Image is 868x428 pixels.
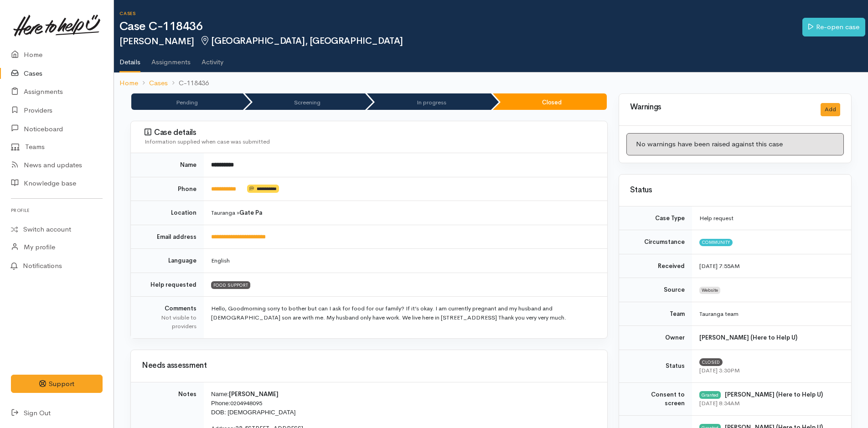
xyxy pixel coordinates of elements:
[245,93,366,110] li: Screening
[619,278,692,302] td: Source
[204,249,607,273] td: English
[211,209,262,217] span: Tauranga »
[211,391,229,397] span: Name:
[699,399,840,408] div: [DATE] 8:34AM
[802,18,865,36] a: Re-open case
[119,36,802,46] h2: [PERSON_NAME]
[11,375,103,393] button: Support
[619,230,692,254] td: Circumstance
[131,201,204,225] td: Location
[630,103,810,112] h3: Warnings
[493,93,607,110] li: Closed
[119,78,138,88] a: Home
[239,209,262,217] b: Gate Pa
[211,281,250,289] span: FOOD SUPPORT
[699,239,733,246] span: Community
[131,225,204,249] td: Email address
[131,297,204,338] td: Comments
[131,177,204,201] td: Phone
[692,206,851,230] td: Help request
[699,287,720,294] span: Website
[204,297,607,338] td: Hello, Goodmorning sorry to bother but can I ask for food for our family? If it’s okay. I am curr...
[821,103,840,116] button: Add
[142,361,596,370] h3: Needs assessment
[200,35,403,46] span: [GEOGRAPHIC_DATA], [GEOGRAPHIC_DATA]
[145,137,596,146] div: Information supplied when case was submitted
[619,382,692,415] td: Consent to screen
[114,72,868,94] nav: breadcrumb
[619,254,692,278] td: Received
[619,302,692,326] td: Team
[699,366,840,375] div: [DATE] 3:30PM
[119,11,802,16] h6: Cases
[119,20,802,33] h1: Case C-118436
[699,334,797,341] b: [PERSON_NAME] (Here to Help U)
[131,153,204,177] td: Name
[619,350,692,382] td: Status
[619,206,692,230] td: Case Type
[699,391,721,398] div: Granted
[699,262,740,270] time: [DATE] 7:55AM
[230,399,262,407] a: 0204948095
[725,391,823,398] b: [PERSON_NAME] (Here to Help U)
[131,249,204,273] td: Language
[131,93,243,110] li: Pending
[626,133,844,155] div: No warnings have been raised against this case
[149,78,168,88] a: Cases
[145,128,596,137] h3: Case details
[211,400,230,407] span: Phone:
[11,204,103,217] h6: Profile
[211,409,295,416] span: DOB: [DEMOGRAPHIC_DATA]
[699,358,723,366] span: Closed
[367,93,491,110] li: In progress
[229,390,279,398] span: [PERSON_NAME]
[201,46,223,72] a: Activity
[119,46,140,72] a: Details
[619,326,692,350] td: Owner
[630,186,840,195] h3: Status
[142,313,196,331] div: Not visible to providers
[131,273,204,297] td: Help requested
[699,310,739,318] span: Tauranga team
[151,46,191,72] a: Assignments
[168,78,209,88] li: C-118436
